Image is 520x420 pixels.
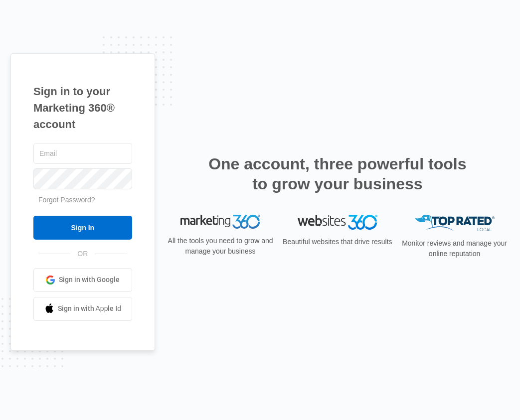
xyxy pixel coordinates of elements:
a: Sign in with Google [33,268,132,292]
h2: One account, three powerful tools to grow your business [205,154,470,194]
img: Marketing 360 [180,215,260,229]
img: Websites 360 [298,215,377,229]
a: Sign in with Apple Id [33,297,132,321]
span: Sign in with Google [59,275,120,285]
a: Forgot Password? [38,196,95,204]
span: OR [70,249,95,259]
p: All the tools you need to grow and manage your business [166,236,276,257]
input: Email [33,143,132,164]
h1: Sign in to your Marketing 360® account [33,83,132,133]
input: Sign In [33,216,132,240]
img: Top Rated Local [415,215,495,231]
p: Beautiful websites that drive results [282,237,392,247]
p: Monitor reviews and manage your online reputation [399,238,510,259]
span: Sign in with Apple Id [58,303,122,314]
